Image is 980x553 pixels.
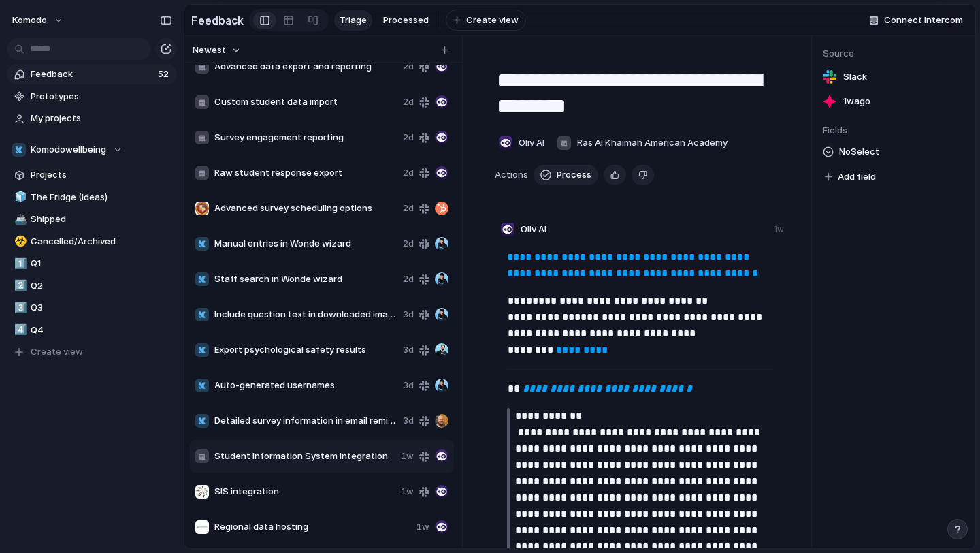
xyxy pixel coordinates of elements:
span: Process [557,168,591,182]
div: 4️⃣ [14,322,24,338]
div: ☣️ [14,234,24,249]
a: 3️⃣Q3 [7,298,177,318]
a: Projects [7,165,177,185]
span: SIS integration [214,485,395,499]
span: Staff search in Wonde wizard [214,272,397,286]
span: Actions [495,168,528,182]
span: Auto-generated usernames [214,379,397,392]
a: Triage [334,10,372,31]
h2: Feedback [191,12,244,29]
a: Prototypes [7,86,177,107]
button: Komodo [6,10,71,31]
div: 🚢 [14,212,24,227]
span: Ras Al Khaimah American Academy [577,136,728,150]
button: 2️⃣ [12,279,26,293]
span: 2d [403,95,414,109]
span: Processed [383,14,429,27]
span: 3d [403,308,414,321]
span: 1w [416,520,429,534]
button: Connect Intercom [864,10,968,31]
span: Fields [823,124,964,138]
span: Projects [31,168,172,182]
span: Custom student data import [214,95,397,109]
span: Oliv AI [521,223,546,236]
span: Export psychological safety results [214,343,397,357]
span: 2d [403,202,414,215]
button: 3️⃣ [12,301,26,315]
span: My projects [31,112,172,125]
a: 🚢Shipped [7,209,177,230]
span: No Select [839,144,879,160]
span: Source [823,47,964,61]
a: 4️⃣Q4 [7,320,177,341]
a: 2️⃣Q2 [7,276,177,296]
span: 3d [403,379,414,392]
span: Komodowellbeing [31,143,106,157]
button: ☣️ [12,235,26,249]
button: Add field [823,168,878,186]
div: 3️⃣ [14,300,24,316]
span: Oliv AI [519,136,544,150]
span: Survey engagement reporting [214,131,397,144]
a: Slack [823,67,964,86]
span: Slack [843,70,867,84]
span: The Fridge (Ideas) [31,191,172,204]
span: 1w ago [843,95,870,108]
a: Processed [378,10,434,31]
span: Create view [31,345,83,359]
a: My projects [7,108,177,129]
a: ☣️Cancelled/Archived [7,232,177,252]
button: 🧊 [12,191,26,204]
span: Connect Intercom [884,14,963,27]
span: 2d [403,272,414,286]
span: Q4 [31,323,172,337]
span: Triage [340,14,367,27]
span: 1w [401,449,414,463]
span: Create view [466,14,519,27]
span: 2d [403,60,414,74]
button: Newest [191,42,243,59]
a: 1️⃣Q1 [7,253,177,274]
div: 1️⃣ [14,256,24,272]
button: 🚢 [12,212,26,226]
span: 2d [403,166,414,180]
span: 52 [158,67,171,81]
span: Include question text in downloaded images [214,308,397,321]
button: Ras Al Khaimah American Academy [553,132,731,154]
span: Detailed survey information in email reminders [214,414,397,428]
span: Raw student response export [214,166,397,180]
span: Prototypes [31,90,172,104]
button: Delete [632,165,654,185]
span: 1w [401,485,414,499]
button: Oliv AI [495,132,548,154]
span: Add field [838,170,876,184]
button: 4️⃣ [12,323,26,337]
div: 🧊 [14,189,24,205]
span: Newest [193,44,226,57]
button: Komodowellbeing [7,140,177,160]
span: Advanced data export and reporting [214,60,397,74]
div: 2️⃣ [14,278,24,294]
span: 2d [403,237,414,251]
button: Create view [7,342,177,362]
a: Feedback52 [7,64,177,84]
span: Advanced survey scheduling options [214,202,397,215]
span: Q2 [31,279,172,293]
span: Komodo [12,14,47,27]
button: Process [534,165,598,185]
span: 3d [403,343,414,357]
span: Shipped [31,212,172,226]
span: Q1 [31,257,172,270]
span: Manual entries in Wonde wizard [214,237,397,251]
a: 🧊The Fridge (Ideas) [7,187,177,208]
span: Q3 [31,301,172,315]
span: 2d [403,131,414,144]
span: Regional data hosting [214,520,411,534]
